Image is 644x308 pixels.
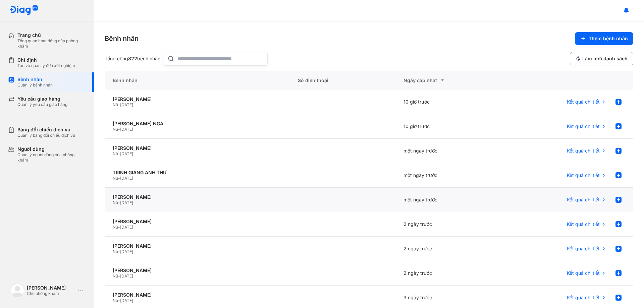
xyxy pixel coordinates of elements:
[582,56,628,62] span: Làm mới danh sách
[17,82,53,88] div: Quản lý bệnh nhân
[128,56,137,61] span: 822
[290,71,395,90] div: Số điện thoại
[113,176,118,181] span: Nữ
[17,38,86,49] div: Tổng quan hoạt động của phòng khám
[113,243,282,249] div: [PERSON_NAME]
[118,249,120,254] span: -
[120,200,133,205] span: [DATE]
[113,267,282,273] div: [PERSON_NAME]
[118,225,120,230] span: -
[118,298,120,303] span: -
[113,249,118,254] span: Nữ
[113,121,282,127] div: [PERSON_NAME] NGA
[395,261,501,286] div: 2 ngày trước
[120,273,133,279] span: [DATE]
[395,237,501,261] div: 2 ngày trước
[567,148,600,154] span: Kết quả chi tiết
[105,34,139,43] div: Bệnh nhân
[395,188,501,212] div: một ngày trước
[17,32,86,38] div: Trang chủ
[113,151,118,156] span: Nữ
[113,273,118,279] span: Nữ
[567,99,600,105] span: Kết quả chi tiết
[113,102,118,107] span: Nữ
[395,139,501,163] div: một ngày trước
[17,57,75,63] div: Chỉ định
[567,246,600,252] span: Kết quả chi tiết
[567,221,600,227] span: Kết quả chi tiết
[118,102,120,107] span: -
[395,114,501,139] div: 10 giờ trước
[118,273,120,279] span: -
[567,123,600,129] span: Kết quả chi tiết
[27,291,75,296] div: Chủ phòng khám
[118,176,120,181] span: -
[17,76,53,82] div: Bệnh nhân
[17,146,86,152] div: Người dùng
[113,145,282,151] div: [PERSON_NAME]
[575,32,633,45] button: Thêm bệnh nhân
[120,102,133,107] span: [DATE]
[11,284,24,297] img: logo
[120,151,133,156] span: [DATE]
[113,127,118,132] span: Nữ
[118,151,120,156] span: -
[17,102,67,107] div: Quản lý yêu cầu giao hàng
[118,200,120,205] span: -
[9,5,38,16] img: logo
[404,76,493,84] div: Ngày cập nhật
[113,298,118,303] span: Nữ
[120,127,133,132] span: [DATE]
[567,172,600,178] span: Kết quả chi tiết
[120,176,133,181] span: [DATE]
[113,219,282,225] div: [PERSON_NAME]
[17,63,75,68] div: Tạo và quản lý đơn xét nghiệm
[27,285,75,291] div: [PERSON_NAME]
[113,292,282,298] div: [PERSON_NAME]
[17,133,75,138] div: Quản lý bảng đối chiếu dịch vụ
[120,298,133,303] span: [DATE]
[105,71,290,90] div: Bệnh nhân
[113,170,282,176] div: TRỊNH GIẢNG ANH THƯ
[113,225,118,230] span: Nữ
[570,52,633,65] button: Làm mới danh sách
[17,127,75,133] div: Bảng đối chiếu dịch vụ
[589,36,628,42] span: Thêm bệnh nhân
[113,96,282,102] div: [PERSON_NAME]
[120,225,133,230] span: [DATE]
[113,200,118,205] span: Nữ
[118,127,120,132] span: -
[395,163,501,188] div: một ngày trước
[17,152,86,163] div: Quản lý người dùng của phòng khám
[113,194,282,200] div: [PERSON_NAME]
[567,270,600,276] span: Kết quả chi tiết
[17,96,67,102] div: Yêu cầu giao hàng
[567,197,600,203] span: Kết quả chi tiết
[395,90,501,114] div: 10 giờ trước
[395,212,501,237] div: 2 ngày trước
[120,249,133,254] span: [DATE]
[105,56,160,62] div: Tổng cộng bệnh nhân
[567,295,600,301] span: Kết quả chi tiết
